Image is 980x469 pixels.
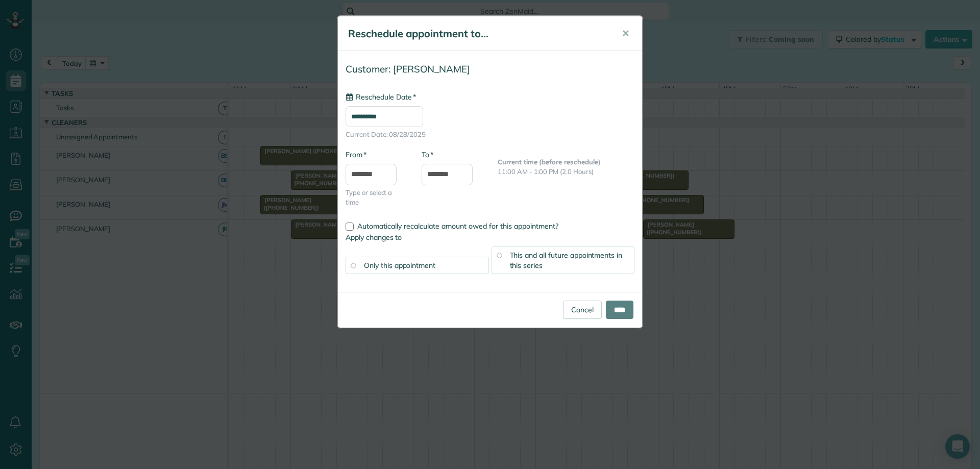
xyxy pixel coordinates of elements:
label: To [422,150,433,160]
span: Only this appointment [364,261,435,270]
input: Only this appointment [351,263,356,268]
b: Current time (before reschedule) [498,158,601,166]
h5: Reschedule appointment to... [348,27,607,41]
span: Type or select a time [346,188,406,207]
label: Reschedule Date [346,92,416,102]
input: This and all future appointments in this series [497,253,502,258]
span: Current Date: 08/28/2025 [346,130,634,139]
span: ✕ [622,28,629,39]
a: Cancel [563,301,602,319]
span: Automatically recalculate amount owed for this appointment? [357,221,558,231]
label: From [346,150,366,160]
label: Apply changes to [346,232,634,242]
p: 11:00 AM - 1:00 PM (2.0 Hours) [498,167,634,177]
span: This and all future appointments in this series [510,251,623,270]
h4: Customer: [PERSON_NAME] [346,64,634,75]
